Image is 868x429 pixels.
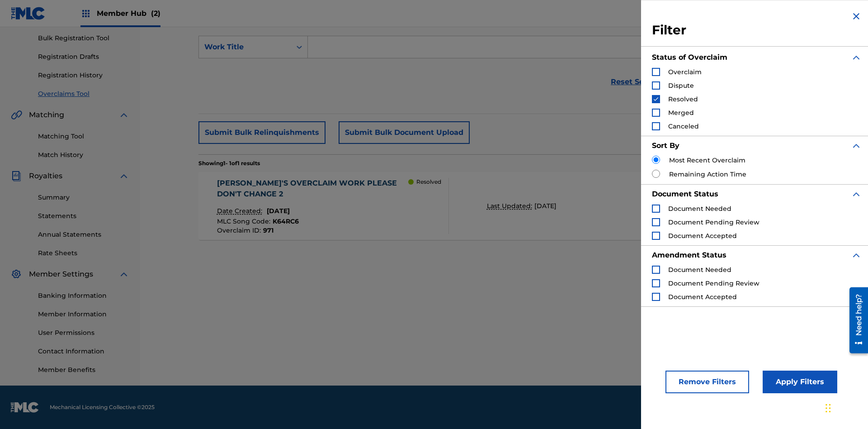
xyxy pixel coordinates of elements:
a: [PERSON_NAME]'S OVERCLAIM WORK PLEASE DON'T CHANGE 2Date Created:[DATE]MLC Song Code:K64RC6Overcl... [198,172,810,240]
a: Banking Information [38,291,129,300]
img: Member Settings [11,269,22,280]
form: Search Form [198,36,810,100]
span: Overclaim ID : [217,226,263,234]
div: Drag [826,395,831,422]
img: Top Rightsholders [80,8,91,19]
span: Resolved [668,95,698,103]
a: Contact Information [38,347,129,356]
strong: Document Status [652,190,718,198]
p: Date Created: [217,206,264,216]
img: checkbox [653,96,659,102]
div: [PERSON_NAME]'S OVERCLAIM WORK PLEASE DON'T CHANGE 2 [217,178,409,200]
span: Document Accepted [668,293,737,301]
img: logo [11,402,39,413]
img: close [851,11,862,22]
button: Remove Filters [665,371,749,393]
a: Statements [38,211,129,221]
span: Dispute [668,81,694,90]
span: MLC Song Code : [217,217,273,225]
label: Most Recent Overclaim [669,156,745,165]
label: Remaining Action Time [669,170,746,179]
strong: Sort By [652,141,679,150]
span: Document Needed [668,205,731,213]
a: Registration Drafts [38,52,129,62]
p: Showing 1 - 1 of 1 results [198,159,260,167]
a: Member Benefits [38,365,129,375]
button: Apply Filters [763,371,837,393]
img: expand [851,189,862,200]
img: expand [851,140,862,151]
a: Registration History [38,71,129,80]
span: Mechanical Licensing Collective © 2025 [50,403,155,411]
a: Bulk Registration Tool [38,33,129,43]
img: expand [118,110,129,120]
img: Matching [11,110,22,120]
span: (2) [151,9,160,18]
span: [DATE] [267,207,290,215]
span: Overclaim [668,68,702,76]
h3: Filter [652,22,862,38]
span: [DATE] [534,202,557,210]
span: Document Needed [668,266,731,274]
p: Resolved [416,178,441,186]
button: Submit Bulk Relinquishments [198,121,325,144]
span: Member Hub [97,8,160,19]
a: Summary [38,193,129,202]
iframe: Chat Widget [823,386,868,429]
a: Rate Sheets [38,248,129,258]
span: 971 [263,226,274,234]
img: Royalties [11,171,22,181]
div: Work Title [204,42,286,52]
img: expand [851,250,862,261]
span: Merged [668,109,694,117]
a: Member Information [38,310,129,319]
span: Document Accepted [668,232,737,240]
strong: Amendment Status [652,251,726,259]
a: User Permissions [38,328,129,338]
img: expand [851,52,862,63]
span: Document Pending Review [668,279,759,287]
span: Matching [29,110,64,120]
a: Match History [38,150,129,160]
button: Submit Bulk Document Upload [339,121,470,144]
a: Reset Search [606,72,665,92]
span: Canceled [668,122,699,130]
a: Annual Statements [38,230,129,239]
a: Matching Tool [38,132,129,141]
strong: Status of Overclaim [652,53,727,62]
img: expand [118,171,129,181]
a: Overclaims Tool [38,89,129,99]
span: K64RC6 [273,217,299,225]
iframe: Resource Center [843,284,868,358]
span: Document Pending Review [668,218,759,226]
img: MLC Logo [11,7,46,20]
p: Last Updated: [487,201,534,211]
img: expand [118,269,129,280]
span: Royalties [29,171,62,181]
span: Member Settings [29,269,93,280]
